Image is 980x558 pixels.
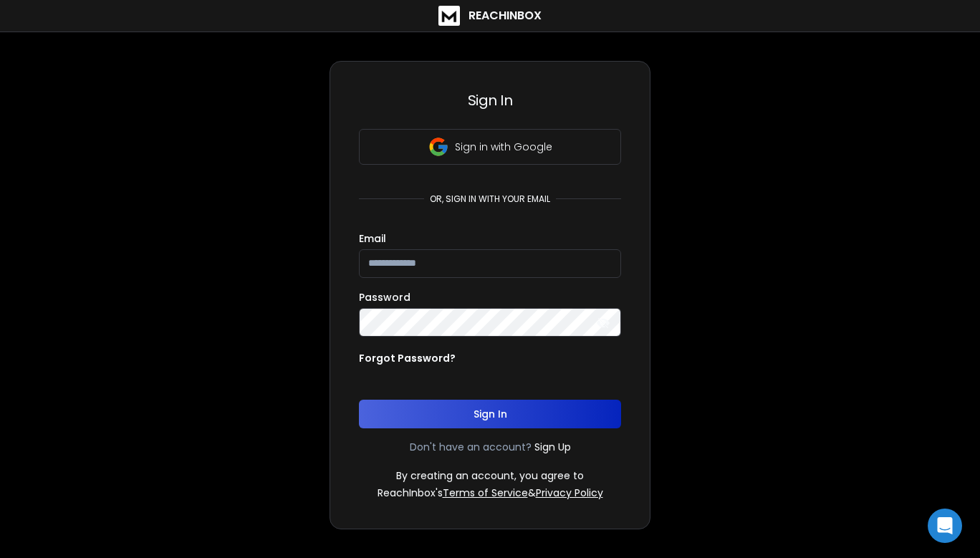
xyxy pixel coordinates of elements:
[928,509,962,543] div: Open Intercom Messenger
[359,400,621,428] button: Sign In
[469,7,542,24] h1: ReachInbox
[378,486,603,500] p: ReachInbox's &
[438,6,542,26] a: ReachInbox
[359,351,456,365] p: Forgot Password?
[534,440,571,454] a: Sign Up
[359,292,410,302] label: Password
[443,486,528,500] a: Terms of Service
[424,193,556,205] p: or, sign in with your email
[359,129,621,165] button: Sign in with Google
[455,140,552,154] p: Sign in with Google
[410,440,532,454] p: Don't have an account?
[438,6,460,26] img: logo
[396,468,584,483] p: By creating an account, you agree to
[536,486,603,500] a: Privacy Policy
[359,234,386,244] label: Email
[359,90,621,110] h3: Sign In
